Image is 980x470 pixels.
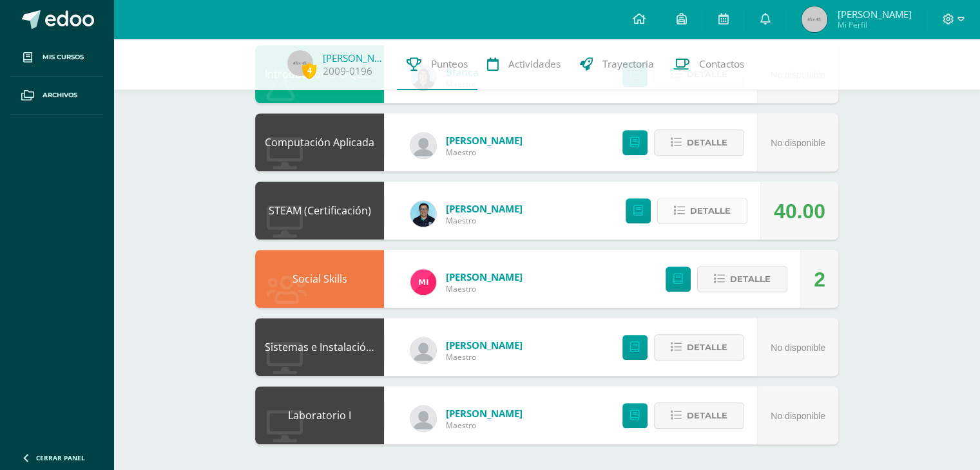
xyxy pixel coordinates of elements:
[477,39,570,90] a: Actividades
[255,318,384,376] div: Sistemas e Instalación de Software
[837,19,911,30] span: Mi Perfil
[690,199,731,223] span: Detalle
[446,270,523,283] a: [PERSON_NAME]
[431,57,468,71] span: Punteos
[654,334,744,361] button: Detalle
[255,386,384,444] div: Laboratorio I
[814,250,825,308] div: 2
[774,182,825,240] div: 40.00
[255,113,384,171] div: Computación Aplicada
[730,267,771,291] span: Detalle
[43,90,77,100] span: Archivos
[687,131,727,155] span: Detalle
[657,198,747,224] button: Detalle
[410,133,436,158] img: f1877f136c7c99965f6f4832741acf84.png
[255,182,384,240] div: STEAM (Certificación)
[446,352,523,362] span: Maestro
[446,134,523,147] a: [PERSON_NAME]
[602,57,654,71] span: Trayectoria
[410,201,436,227] img: fa03fa54efefe9aebc5e29dfc8df658e.png
[446,407,523,420] a: [PERSON_NAME]
[410,406,436,431] img: f1877f136c7c99965f6f4832741acf84.png
[570,39,664,90] a: Trayectoria
[446,283,523,294] span: Maestro
[255,250,384,308] div: Social Skills
[323,64,372,78] a: 2009-0196
[699,57,744,71] span: Contactos
[508,57,561,71] span: Actividades
[771,343,825,353] span: No disponible
[446,420,523,431] span: Maestro
[446,147,523,158] span: Maestro
[654,129,744,156] button: Detalle
[687,404,727,428] span: Detalle
[410,337,436,363] img: f1877f136c7c99965f6f4832741acf84.png
[446,339,523,352] a: [PERSON_NAME]
[10,39,103,77] a: Mis cursos
[287,50,313,76] img: 45x45
[410,269,436,295] img: 63ef49b70f225fbda378142858fbe819.png
[697,266,787,292] button: Detalle
[654,402,744,429] button: Detalle
[664,39,754,90] a: Contactos
[687,335,727,359] span: Detalle
[446,202,523,215] a: [PERSON_NAME]
[446,215,523,226] span: Maestro
[771,411,825,421] span: No disponible
[36,453,85,462] span: Cerrar panel
[802,6,827,32] img: 45x45
[43,52,84,62] span: Mis cursos
[302,62,316,79] span: 4
[10,77,103,115] a: Archivos
[837,8,911,21] span: [PERSON_NAME]
[771,138,825,148] span: No disponible
[323,52,387,64] a: [PERSON_NAME]
[397,39,477,90] a: Punteos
